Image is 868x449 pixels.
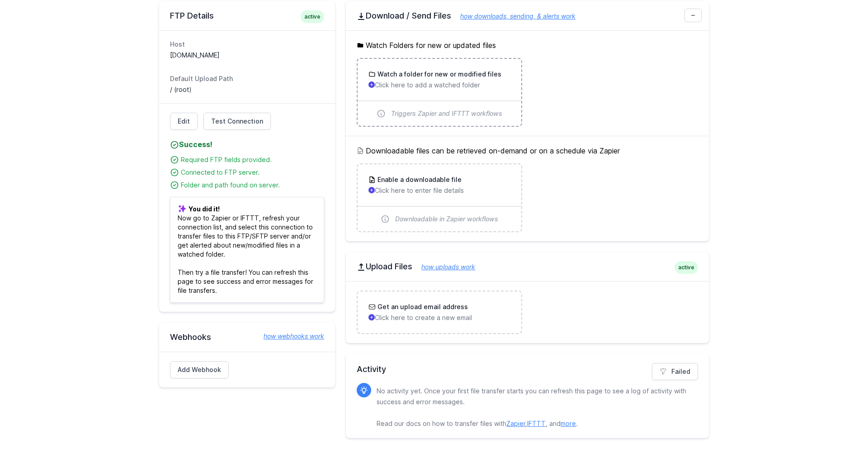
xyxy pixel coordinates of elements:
[823,404,857,438] iframe: Drift Widget Chat Controller
[358,164,521,231] a: Enable a downloadable file Click here to enter file details Downloadable in Zapier workflows
[170,10,324,21] h2: FTP Details
[357,145,698,156] h5: Downloadable files can be retrieved on-demand or on a schedule via Zapier
[395,215,498,224] span: Downloadable in Zapier workflows
[170,51,324,60] dd: [DOMAIN_NAME]
[376,70,501,79] h3: Watch a folder for new or modified files
[181,181,324,190] div: Folder and path found on server.
[652,363,698,380] a: Failed
[506,420,525,427] a: Zapier
[203,113,271,130] a: Test Connection
[170,139,324,150] h4: Success!
[301,10,324,23] span: active
[368,186,510,195] p: Click here to enter file details
[170,332,324,343] h2: Webhooks
[358,59,521,126] a: Watch a folder for new or modified files Click here to add a watched folder Triggers Zapier and I...
[412,263,475,271] a: how uploads work
[527,420,546,427] a: IFTTT
[181,155,324,164] div: Required FTP fields provided.
[170,74,324,83] dt: Default Upload Path
[376,175,462,184] h3: Enable a downloadable file
[357,261,698,272] h2: Upload Files
[170,361,229,378] a: Add Webhook
[211,117,263,126] span: Test Connection
[189,205,220,213] b: You did it!
[255,332,324,341] a: how webhooks work
[391,109,502,118] span: Triggers Zapier and IFTTT workflows
[368,313,510,322] p: Click here to create a new email
[675,261,698,274] span: active
[376,302,468,311] h3: Get an upload email address
[451,12,576,20] a: how downloads, sending, & alerts work
[357,363,698,376] h2: Activity
[561,420,576,427] a: more
[170,85,324,94] dd: / (root)
[181,168,324,177] div: Connected to FTP server.
[357,40,698,51] h5: Watch Folders for new or updated files
[377,386,691,429] p: No activity yet. Once your first file transfer starts you can refresh this page to see a log of a...
[170,113,198,130] a: Edit
[170,197,324,303] p: Now go to Zapier or IFTTT, refresh your connection list, and select this connection to transfer f...
[368,81,510,90] p: Click here to add a watched folder
[358,291,521,333] a: Get an upload email address Click here to create a new email
[357,10,698,21] h2: Download / Send Files
[170,40,324,49] dt: Host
